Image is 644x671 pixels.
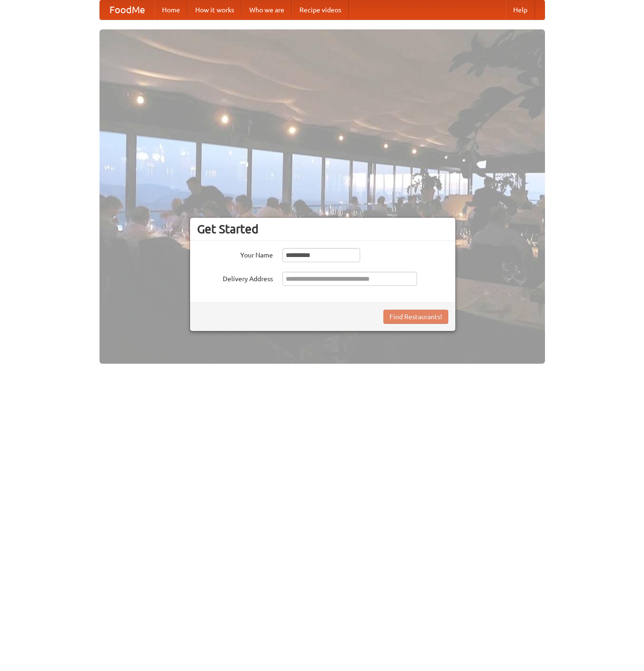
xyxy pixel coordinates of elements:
[197,248,273,260] label: Your Name
[506,0,535,19] a: Help
[292,0,349,19] a: Recipe videos
[154,0,188,19] a: Home
[188,0,242,19] a: How it works
[383,310,448,324] button: Find Restaurants!
[100,0,154,19] a: FoodMe
[197,222,448,236] h3: Get Started
[197,272,273,284] label: Delivery Address
[242,0,292,19] a: Who we are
